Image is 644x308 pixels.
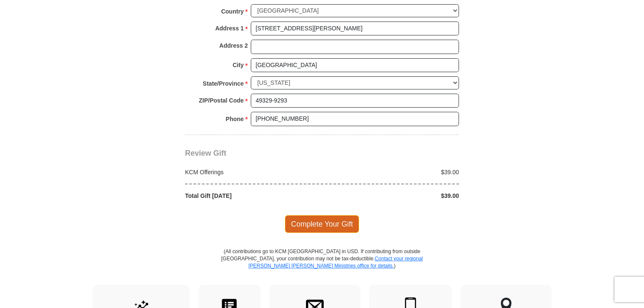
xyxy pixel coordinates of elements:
[199,95,244,106] strong: ZIP/Postal Code
[322,168,464,176] div: $39.00
[221,5,244,17] strong: Country
[221,248,423,285] p: (All contributions go to KCM [GEOGRAPHIC_DATA] in USD. If contributing from outside [GEOGRAPHIC_D...
[181,168,322,176] div: KCM Offerings
[181,192,322,200] div: Total Gift [DATE]
[185,149,226,157] span: Review Gift
[215,22,244,34] strong: Address 1
[219,40,248,51] strong: Address 2
[285,215,360,233] span: Complete Your Gift
[203,78,244,89] strong: State/Province
[233,59,244,71] strong: City
[322,192,464,200] div: $39.00
[226,113,244,125] strong: Phone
